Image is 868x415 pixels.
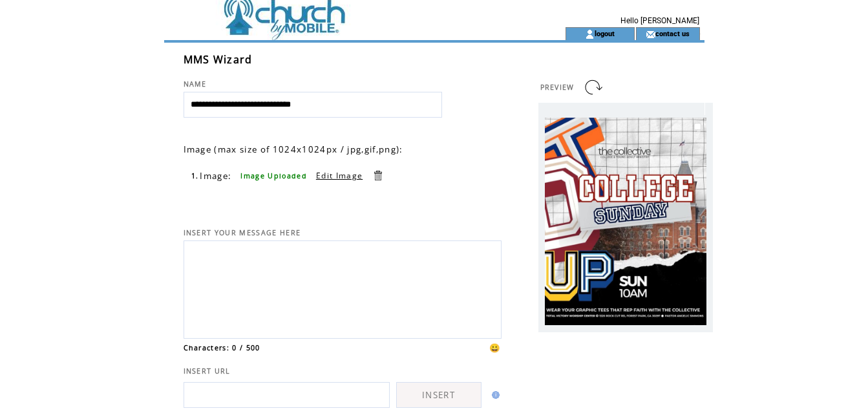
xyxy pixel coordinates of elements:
[620,16,699,25] span: Hello [PERSON_NAME]
[585,29,595,39] img: account_icon.gif
[200,170,231,182] span: Image:
[316,170,363,181] a: Edit Image
[489,342,501,354] span: 😀
[184,228,301,237] span: INSERT YOUR MESSAGE HERE
[646,29,655,39] img: contact_us_icon.gif
[184,367,231,376] span: INSERT URL
[372,169,384,182] a: Delete this item
[184,343,260,352] span: Characters: 0 / 500
[595,29,615,37] a: logout
[488,391,500,399] img: help.gif
[184,52,253,67] span: MMS Wizard
[184,144,403,155] span: Image (max size of 1024x1024px / jpg,gif,png):
[240,171,307,180] span: Image Uploaded
[540,83,575,92] span: PREVIEW
[191,171,199,180] span: 1.
[184,80,207,89] span: NAME
[396,382,482,408] a: INSERT
[655,29,690,37] a: contact us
